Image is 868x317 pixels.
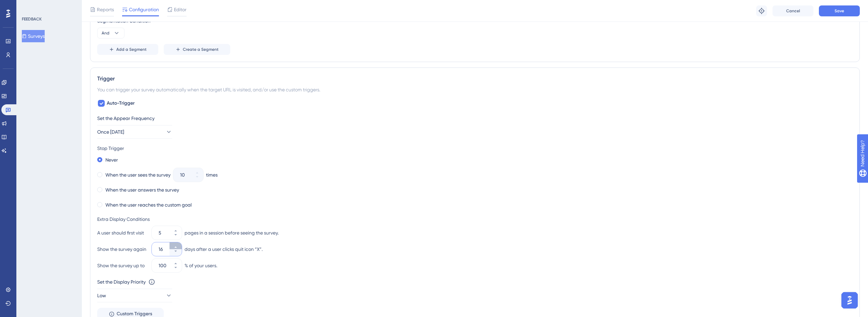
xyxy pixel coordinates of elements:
[819,5,860,16] button: Save
[97,86,853,94] div: You can trigger your survey automatically when the target URL is visited, and/or use the custom t...
[129,5,159,14] span: Configuration
[185,245,263,253] div: days after a user clicks quit icon “X”.
[97,144,853,152] div: Stop Trigger
[105,201,192,209] label: When the user reaches the custom goal
[185,261,217,270] div: % of your users.
[185,229,279,237] div: pages in a session before seeing the survey.
[105,186,179,194] label: When the user answers the survey
[97,44,158,55] button: Add a Segment
[835,8,844,14] span: Save
[206,171,218,179] div: times
[97,5,114,14] span: Reports
[839,290,860,311] iframe: UserGuiding AI Assistant Launcher
[105,171,171,179] label: When the user sees the survey
[164,44,230,55] button: Create a Segment
[107,99,135,107] span: Auto-Trigger
[183,47,219,52] span: Create a Segment
[105,156,118,164] label: Never
[16,2,43,10] span: Need Help?
[97,261,149,270] div: Show the survey up to
[97,291,106,300] span: Low
[97,215,853,223] div: Extra Display Conditions
[174,5,187,14] span: Editor
[22,30,45,42] button: Surveys
[97,229,149,237] div: A user should first visit
[116,47,147,52] span: Add a Segment
[97,128,124,136] span: Once [DATE]
[102,30,109,36] span: And
[97,114,853,122] div: Set the Appear Frequency
[22,16,42,22] div: FEEDBACK
[97,278,146,286] div: Set the Display Priority
[97,75,853,83] div: Trigger
[773,5,813,16] button: Cancel
[97,28,124,39] button: And
[97,289,172,302] button: Low
[786,8,800,14] span: Cancel
[97,245,149,253] div: Show the survey again
[97,125,172,139] button: Once [DATE]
